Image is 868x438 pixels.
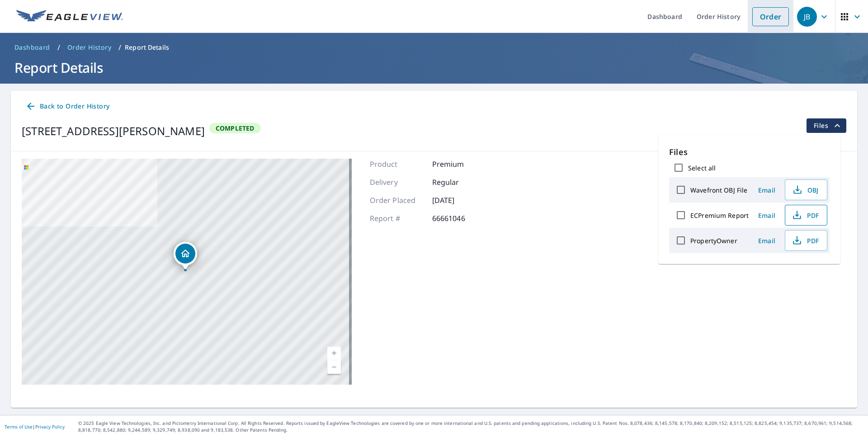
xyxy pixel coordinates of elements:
[11,58,857,77] h1: Report Details
[785,230,827,251] button: PDF
[64,40,115,55] a: Order History
[78,420,863,433] p: © 2025 Eagle View Technologies, Inc. and Pictometry International Corp. All Rights Reserved. Repo...
[57,42,60,53] li: /
[370,159,424,170] p: Product
[11,40,54,55] a: Dashboard
[752,208,781,222] button: Email
[5,424,65,429] p: |
[756,186,778,194] span: Email
[688,164,716,172] label: Select all
[432,213,486,224] p: 66661046
[432,159,486,170] p: Premium
[669,146,830,158] p: Files
[797,7,817,27] div: JB
[174,242,197,270] div: Dropped pin, building 1, Residential property, 3755 Creekview Dr Cincinnati, OH 45241
[14,43,50,52] span: Dashboard
[118,42,121,53] li: /
[370,195,424,206] p: Order Placed
[327,347,341,360] a: Current Level 17, Zoom In
[756,236,778,245] span: Email
[752,234,781,248] button: Email
[35,424,65,430] a: Privacy Policy
[22,98,113,115] a: Back to Order History
[785,179,827,200] button: OBJ
[16,10,123,24] img: EV Logo
[785,205,827,226] button: PDF
[432,195,486,206] p: [DATE]
[806,118,846,133] button: filesDropdownBtn-66661046
[22,123,205,139] div: [STREET_ADDRESS][PERSON_NAME]
[370,177,424,188] p: Delivery
[370,213,424,224] p: Report #
[25,101,109,112] span: Back to Order History
[814,120,843,131] span: Files
[756,211,778,220] span: Email
[690,236,737,245] label: PropertyOwner
[67,43,111,52] span: Order History
[752,7,789,26] a: Order
[791,235,820,246] span: PDF
[11,40,857,55] nav: breadcrumb
[690,186,747,194] label: Wavefront OBJ File
[125,43,169,52] p: Report Details
[752,183,781,197] button: Email
[791,184,820,195] span: OBJ
[791,210,820,221] span: PDF
[690,211,749,220] label: ECPremium Report
[327,360,341,374] a: Current Level 17, Zoom Out
[432,177,486,188] p: Regular
[210,124,260,132] span: Completed
[5,424,33,430] a: Terms of Use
